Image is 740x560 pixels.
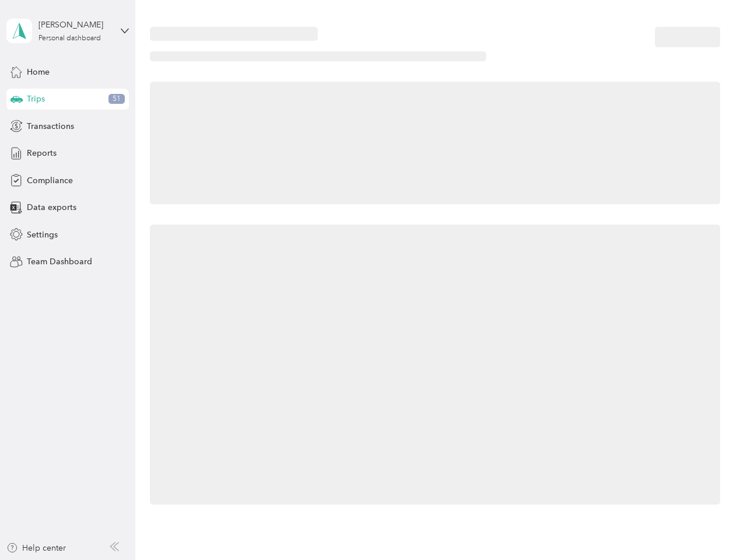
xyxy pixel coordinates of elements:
[27,93,45,105] span: Trips
[108,94,125,104] span: 51
[675,495,740,560] iframe: Everlance-gr Chat Button Frame
[6,542,66,554] button: Help center
[27,66,50,78] span: Home
[27,256,92,268] span: Team Dashboard
[27,229,58,241] span: Settings
[27,147,57,159] span: Reports
[38,19,111,31] div: [PERSON_NAME]
[27,120,74,132] span: Transactions
[27,174,73,187] span: Compliance
[38,35,101,42] div: Personal dashboard
[27,201,76,213] span: Data exports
